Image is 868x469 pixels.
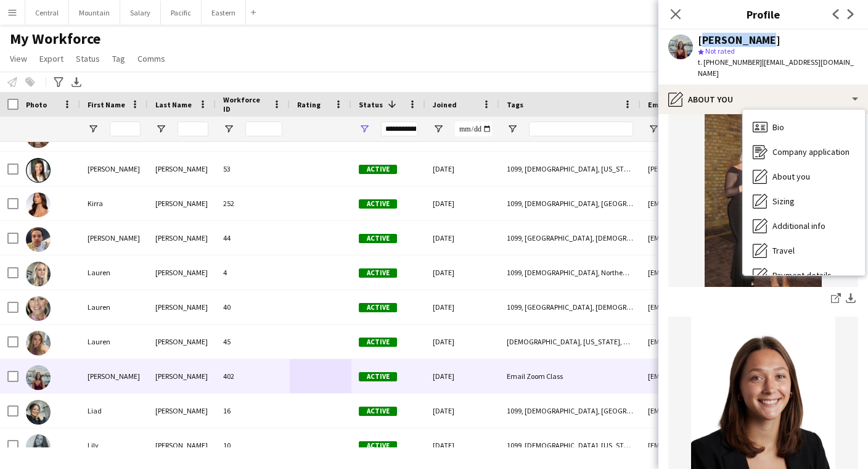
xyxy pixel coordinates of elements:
div: 40 [216,290,290,324]
div: 16 [216,394,290,428]
span: Active [359,268,397,278]
span: Active [359,372,397,381]
div: About you [658,85,868,114]
input: First Name Filter Input [110,122,141,136]
div: Company application [743,139,865,164]
a: View [5,51,32,67]
div: 252 [216,186,290,220]
input: Last Name Filter Input [178,122,208,136]
div: [PERSON_NAME] [80,152,148,186]
input: Joined Filter Input [455,122,492,136]
span: Photo [26,100,47,109]
app-action-btn: Export XLSX [69,75,84,89]
div: [DATE] [425,394,499,428]
span: t. [PHONE_NUMBER] [698,57,762,67]
span: Joined [433,100,457,109]
button: Open Filter Menu [648,123,659,135]
span: Last Name [155,100,192,109]
span: Tag [112,53,125,64]
div: About you [743,164,865,189]
img: Kelly Hartmann [26,158,51,183]
span: Comms [137,53,165,64]
button: Open Filter Menu [155,123,166,135]
button: Open Filter Menu [507,123,518,135]
app-action-btn: Advanced filters [51,75,66,89]
div: [PERSON_NAME] [148,428,216,462]
span: Email [648,100,668,109]
div: 44 [216,221,290,255]
div: 1099, [DEMOGRAPHIC_DATA], Northeast, [GEOGRAPHIC_DATA] [499,255,641,289]
button: Open Filter Menu [88,123,99,135]
div: [DATE] [425,221,499,255]
div: Bio [743,115,865,139]
button: Mountain [69,1,120,25]
span: Export [39,53,63,64]
span: Active [359,234,397,243]
div: Liad [80,394,148,428]
span: | [EMAIL_ADDRESS][DOMAIN_NAME] [698,57,854,78]
div: 53 [216,152,290,186]
div: [PERSON_NAME] [148,394,216,428]
div: Kirra [80,186,148,220]
div: 4 [216,255,290,289]
span: View [10,53,27,64]
div: 1099, [DEMOGRAPHIC_DATA], [US_STATE], Northeast [499,428,641,462]
span: Payment details [772,270,832,281]
div: [PERSON_NAME] [698,35,780,46]
span: Travel [772,245,795,256]
span: Active [359,303,397,312]
div: Payment details [743,263,865,288]
div: Email Zoom Class [499,359,641,393]
button: Central [25,1,69,25]
span: Active [359,165,397,174]
div: Lily [80,428,148,462]
input: Tags Filter Input [529,122,633,136]
span: Active [359,407,397,416]
div: 402 [216,359,290,393]
div: 1099, [DEMOGRAPHIC_DATA], [GEOGRAPHIC_DATA], [GEOGRAPHIC_DATA] [499,186,641,220]
span: Company application [772,146,850,157]
div: [DEMOGRAPHIC_DATA], [US_STATE], Northeast, W2 [499,325,641,359]
button: Open Filter Menu [433,123,444,135]
span: Workforce ID [223,95,268,114]
a: Comms [133,51,170,67]
div: [DATE] [425,255,499,289]
span: Not rated [705,46,735,56]
div: [DATE] [425,359,499,393]
div: Additional info [743,214,865,238]
div: [DATE] [425,186,499,220]
div: [PERSON_NAME] [148,152,216,186]
img: Kirra Santos [26,193,51,217]
span: First Name [88,100,125,109]
button: Pacific [161,1,202,25]
span: Tags [507,100,523,109]
div: Lauren [80,255,148,289]
button: Open Filter Menu [223,123,234,135]
a: Tag [107,51,130,67]
button: Open Filter Menu [359,123,370,135]
div: Lauren [80,290,148,324]
div: 1099, [GEOGRAPHIC_DATA], [DEMOGRAPHIC_DATA], South [499,221,641,255]
div: [DATE] [425,290,499,324]
span: Active [359,338,397,347]
img: Leah Stuart [26,365,51,390]
div: Travel [743,238,865,263]
div: 1099, [DEMOGRAPHIC_DATA], [GEOGRAPHIC_DATA], [GEOGRAPHIC_DATA] [499,394,641,428]
div: [PERSON_NAME] [148,290,216,324]
span: Active [359,199,397,209]
h3: Profile [658,6,868,22]
div: [DATE] [425,428,499,462]
div: 45 [216,325,290,359]
div: [PERSON_NAME] [148,359,216,393]
span: Bio [772,122,784,133]
div: Sizing [743,189,865,214]
div: [PERSON_NAME] [148,186,216,220]
img: Liad Stearns [26,400,51,425]
span: Additional info [772,220,825,231]
div: 10 [216,428,290,462]
img: Lauren Koehl [26,262,51,286]
span: Rating [297,100,321,109]
a: Export [35,51,68,67]
div: Lauren [80,325,148,359]
img: Lauren Utke [26,331,51,355]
